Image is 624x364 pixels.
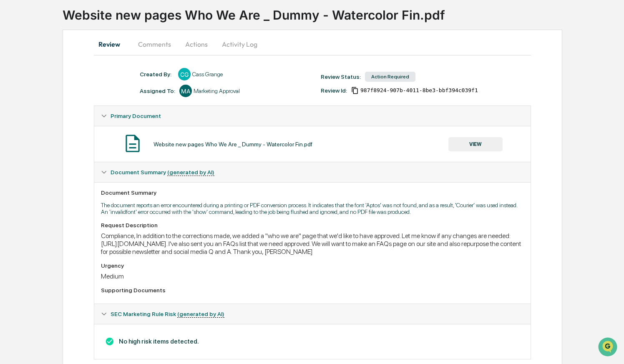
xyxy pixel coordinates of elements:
[17,105,54,113] span: Preclearance
[101,189,523,196] div: Document Summary
[194,88,240,94] div: Marketing Approval
[101,287,523,294] div: Supporting Documents
[597,336,620,359] iframe: Open customer support
[111,311,224,317] span: SEC Marketing Rule Risk
[178,68,191,80] div: CG
[8,122,15,128] div: 🔎
[321,87,347,94] div: Review Id:
[83,141,101,148] span: Pylon
[101,262,523,269] div: Urgency
[57,102,107,117] a: 🗄️Attestations
[122,133,143,154] img: Document Icon
[153,141,312,148] div: Website new pages Who We Are _ Dummy - Watercolor Fin.pdf
[215,34,264,54] button: Activity Log
[360,87,478,94] span: 987f8924-907b-4011-8be3-bbf394c039f1
[179,85,192,97] div: MA
[94,162,530,182] div: Document Summary (generated by AI)
[60,106,67,113] div: 🗄️
[69,105,103,113] span: Attestations
[17,121,53,129] span: Data Lookup
[94,182,530,304] div: Document Summary (generated by AI)
[94,106,530,126] div: Primary Document
[59,141,101,148] a: Powered byPylon
[448,137,503,151] button: VIEW
[140,88,175,94] div: Assigned To:
[111,169,214,176] span: Document Summary
[101,222,523,228] div: Request Description
[101,232,523,256] div: Compliance, In addition to the corrections made, we added a "who we are" page that we'd like to h...
[142,66,152,76] button: Start new chat
[111,113,161,119] span: Primary Document
[140,71,174,78] div: Created By: ‎ ‎
[321,73,361,80] div: Review Status:
[177,311,224,318] u: (generated by AI)
[8,106,15,113] div: 🖐️
[94,126,530,162] div: Primary Document
[365,72,415,82] div: Action Required
[101,272,523,280] div: Medium
[8,64,23,79] img: 1746055101610-c473b297-6a78-478c-a979-82029cc54cd1
[28,72,106,79] div: We're available if you need us!
[5,118,56,133] a: 🔎Data Lookup
[28,64,137,72] div: Start new chat
[94,34,131,54] button: Review
[131,34,178,54] button: Comments
[101,202,523,215] p: The document reports an error encountered during a printing or PDF conversion process. It indicat...
[94,34,531,54] div: secondary tabs example
[178,34,215,54] button: Actions
[8,18,152,31] p: How can we help?
[192,71,223,78] div: Cass Grange
[94,324,530,359] div: Document Summary (generated by AI)
[94,304,530,324] div: SEC Marketing Rule Risk (generated by AI)
[5,102,57,117] a: 🖐️Preclearance
[63,1,624,23] div: Website new pages Who We Are _ Dummy - Watercolor Fin.pdf
[167,169,214,176] u: (generated by AI)
[101,337,523,346] h3: No high risk items detected.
